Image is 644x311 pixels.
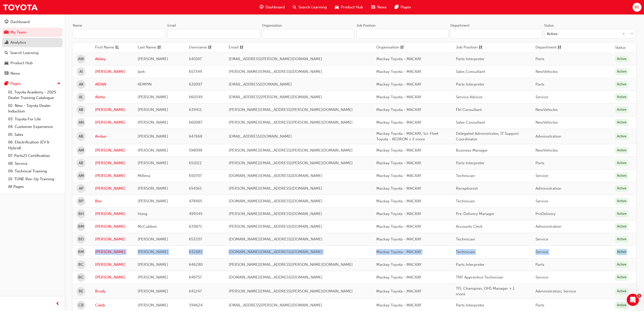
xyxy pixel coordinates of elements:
[95,274,130,280] a: [PERSON_NAME]
[615,68,628,75] div: Active
[615,119,628,126] div: Active
[456,199,475,203] span: Technician
[400,44,404,51] span: sorting-icon
[138,275,168,280] span: [PERSON_NAME]
[395,4,399,10] span: pages-icon
[376,289,421,293] span: Mackay Toyota - MACKAY
[615,160,628,167] div: Active
[138,44,156,51] span: Last Name
[376,303,421,307] span: Mackay Toyota - MACKAY
[229,186,322,191] span: [PERSON_NAME][EMAIL_ADDRESS][DOMAIN_NAME]
[167,29,260,39] input: Email
[157,44,161,51] span: sorting-icon
[95,173,130,179] a: [PERSON_NAME]
[535,237,548,241] span: Service
[189,303,203,307] span: 394624
[265,4,285,10] span: Dashboard
[229,148,353,153] span: [PERSON_NAME][EMAIL_ADDRESS][PERSON_NAME][DOMAIN_NAME]
[95,120,130,125] a: [PERSON_NAME]
[138,95,168,99] span: [PERSON_NAME]
[229,211,322,216] span: [PERSON_NAME][EMAIL_ADDRESS][DOMAIN_NAME]
[6,183,63,191] a: All Pages
[229,161,353,165] span: [PERSON_NAME][EMAIL_ADDRESS][PERSON_NAME][DOMAIN_NAME]
[78,249,84,255] span: BM
[189,173,202,178] span: 650707
[189,186,202,191] span: 654561
[615,210,628,217] div: Active
[535,250,548,254] span: Service
[544,23,554,28] div: Status
[615,94,628,101] div: Active
[6,167,63,175] a: 09. Technical Training
[298,4,327,10] span: Search Learning
[535,57,544,61] span: Parts
[229,44,239,51] span: Email
[456,161,485,165] span: Parts Interpreter
[5,40,8,45] span: chart-icon
[456,211,494,216] span: Pre-Delivery Manager
[229,82,292,87] span: [EMAIL_ADDRESS][DOMAIN_NAME]
[376,211,421,216] span: Mackay Toyota - MACKAY
[189,57,202,61] span: 640187
[189,250,202,254] span: 632081
[2,58,63,68] a: Product Hub
[79,94,83,100] span: AL
[376,148,421,153] span: Mackay Toyota - MACKAY
[535,82,544,87] span: Parts
[535,275,548,280] span: Service
[456,286,514,297] span: TFL Champion, OHS Manager + 1 more
[189,211,202,216] span: 499345
[95,44,114,51] span: First Name
[535,148,558,153] span: NewVehicles
[615,236,628,243] div: Active
[479,44,482,51] span: sorting-icon
[229,173,323,178] span: [DOMAIN_NAME][EMAIL_ADDRESS][DOMAIN_NAME]
[2,79,63,88] button: Pages
[535,95,548,99] span: Service
[189,275,202,280] span: 648757
[189,161,202,165] span: 651022
[95,94,130,100] a: Aletta
[229,275,323,280] span: [DOMAIN_NAME][EMAIL_ADDRESS][DOMAIN_NAME]
[73,29,165,39] input: Name
[615,147,628,154] div: Active
[615,198,628,205] div: Active
[79,69,83,75] span: AI
[138,224,157,229] span: McCubben
[79,288,83,294] span: BE
[95,211,130,217] a: [PERSON_NAME]
[138,303,168,307] span: [PERSON_NAME]
[356,23,375,28] div: Job Position
[95,107,130,113] a: [PERSON_NAME]
[262,23,282,28] div: Organisation
[78,56,84,62] span: AW
[208,44,212,51] span: sorting-icon
[138,250,168,254] span: [PERSON_NAME]
[456,303,485,307] span: Parts Interpreter
[376,57,421,61] span: Mackay Toyota - MACKAY
[10,19,30,25] div: Dashboard
[376,95,421,99] span: Mackay Toyota - MACKAY
[456,131,519,142] span: Delegated Administrator, IT Support Coordinator
[615,302,628,309] div: Active
[615,261,628,268] div: Active
[78,274,84,280] span: BC
[6,160,63,168] a: 08. Service
[78,148,84,153] span: AM
[535,224,561,229] span: Administration
[2,38,63,47] a: Analytics
[95,249,130,255] a: [PERSON_NAME]
[376,161,421,165] span: Mackay Toyota - MACKAY
[456,148,488,153] span: Business Manager
[229,262,353,267] span: [PERSON_NAME][EMAIL_ADDRESS][PERSON_NAME][DOMAIN_NAME]
[456,95,483,99] span: Service Advisor
[79,186,83,191] span: AP
[95,302,130,308] a: Caleb
[5,71,8,76] span: news-icon
[456,262,485,267] span: Parts Interpreter
[138,107,168,112] span: [PERSON_NAME]
[189,237,202,241] span: 653207
[615,274,628,281] div: Active
[535,107,558,112] span: NewVehicles
[635,4,639,10] span: BE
